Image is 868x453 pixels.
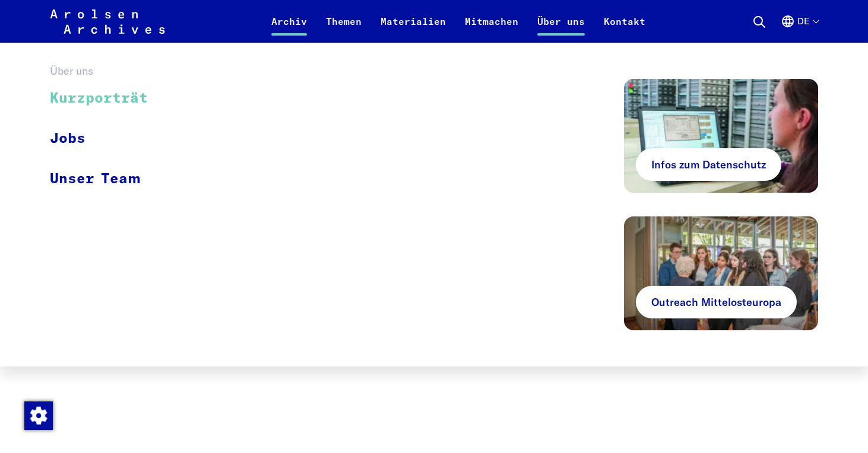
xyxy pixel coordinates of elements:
a: Outreach Mittelosteuropa [636,286,797,318]
button: Deutsch, Sprachauswahl [781,14,818,43]
a: Über uns [528,14,594,43]
a: Themen [316,14,371,43]
a: Jobs [50,119,163,159]
a: Mitmachen [455,14,528,43]
img: Zustimmung ändern [24,401,53,430]
a: Materialien [371,14,455,43]
span: Infos zum Datenschutz [651,157,766,173]
a: Infos zum Datenschutz [636,148,781,181]
span: Outreach Mittelosteuropa [651,294,781,310]
ul: Über uns [50,79,163,330]
nav: Primär [262,7,655,36]
a: Kontakt [594,14,655,43]
a: Archiv [262,14,316,43]
a: Unser Team [50,159,163,199]
a: Kurzporträt [50,79,163,119]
